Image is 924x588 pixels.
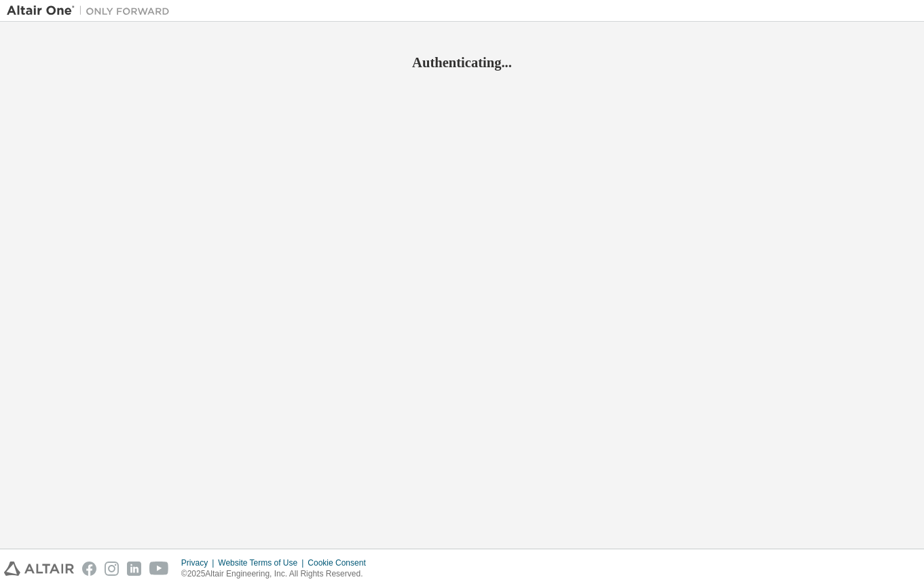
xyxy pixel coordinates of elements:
[308,557,373,568] div: Cookie Consent
[82,562,96,576] img: facebook.svg
[149,562,169,576] img: youtube.svg
[7,4,177,18] img: Altair One
[181,568,374,580] p: © 2025 Altair Engineering, Inc. All Rights Reserved.
[105,562,119,576] img: instagram.svg
[218,557,308,568] div: Website Terms of Use
[4,562,74,576] img: altair_logo.svg
[181,557,218,568] div: Privacy
[127,562,141,576] img: linkedin.svg
[7,54,917,71] h2: Authenticating...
